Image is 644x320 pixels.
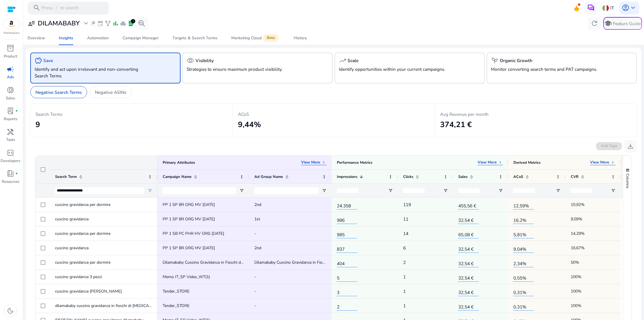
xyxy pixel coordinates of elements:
p: 6 [403,242,406,254]
p: Marketplace [3,31,20,35]
span: cuscino gravidanza per dormire [55,231,110,236]
span: Clicks [403,174,413,179]
span: visibility [187,57,194,64]
p: Negative ASINs [95,89,126,96]
p: Avg Revenue per month [440,111,632,118]
span: 16,2% [513,214,534,224]
div: Overview [27,36,45,40]
span: cuscino gravidanza 3 pezzi [55,274,102,280]
p: 1 [403,285,406,297]
span: 65,08 € [458,229,478,239]
span: cuscino gravidanza [PERSON_NAME] [55,289,122,294]
button: Open Filter Menu [498,188,503,193]
span: Beta [263,34,279,42]
span: 2nd [254,202,261,207]
button: Open Filter Menu [611,188,615,193]
span: 12,59% [513,200,534,210]
button: Open Filter Menu [239,188,244,193]
h5: Scale [348,58,358,63]
span: lab_profile [128,20,134,27]
button: Open Filter Menu [556,188,560,193]
p: View More [301,160,320,165]
span: campaign [7,66,14,73]
span: Impressions [337,174,357,179]
span: 455,56 € [458,200,478,210]
button: Open Filter Menu [322,188,326,193]
span: 2 [337,301,357,311]
span: 10,92% [571,202,585,207]
span: 100% [571,303,581,308]
p: Sales [6,96,15,101]
span: Ad Group Name [254,174,283,179]
div: Insights [59,36,73,40]
span: 14,29% [571,231,585,236]
span: fiber_manual_record [15,172,18,175]
input: Ad Group Name Filter Input [254,187,318,194]
span: expand_more [82,20,90,27]
button: schoolFeature Guide [603,17,642,30]
span: search [33,4,40,12]
span: 9,09% [571,216,582,222]
span: 985 [337,229,357,239]
span: ACoS [513,174,523,179]
span: savings [35,57,42,64]
button: search_insights [135,17,148,30]
span: Memo IT_SP Video_WT(1) [163,274,210,280]
span: 100% [571,289,581,294]
h5: Save [43,58,53,63]
p: Search Terms [35,111,227,118]
button: Open Filter Menu [443,188,448,193]
span: fiber_manual_record [15,110,18,112]
p: 119 [403,199,411,211]
span: 32,54 € [458,258,478,267]
button: download [624,140,637,152]
span: 9,04% [513,243,534,253]
span: 404 [337,258,357,267]
h2: 9 [35,120,227,129]
span: 50% [571,260,579,265]
span: dilamababy cuscino gravidanza in fiocchi di [MEDICAL_DATA] e fiber ball made in [GEOGRAPHIC_DATA] [55,303,242,308]
span: - [254,274,256,280]
span: download [627,142,634,150]
img: amazon.svg [3,19,20,29]
p: Feature Guide [613,21,641,27]
div: History [294,36,307,40]
p: Identify opportunities within your current campaigns. [339,66,457,72]
span: PP 1 SB PC PHR HV ORG [DATE] [163,231,224,236]
span: CVR [571,174,579,179]
span: 1st [254,216,260,222]
span: inventory_2 [7,44,14,52]
p: 11 [403,213,408,225]
button: refresh [588,17,601,30]
button: Open Filter Menu [148,188,152,193]
span: 32,54 € [458,286,478,296]
p: Negative Search Terms [35,89,82,96]
span: 0,31% [513,286,534,296]
p: View More [590,160,609,165]
span: keyboard_arrow_right [610,160,615,165]
span: code_blocks [7,149,14,157]
p: Monitor converting search terms and PAT campaigns. [491,66,609,72]
span: keyboard_arrow_right [498,160,503,165]
span: PP 1 SP BR ORG MV [DATE] [163,245,215,251]
span: keyboard_arrow_down [629,4,637,12]
span: 5,81% [513,229,534,239]
span: trending_up [339,57,346,64]
span: 32,54 € [458,301,478,311]
span: bar_chart [112,20,119,27]
p: Identify and act upon irrelevant and non-converting Search Terms [35,66,153,79]
span: - [254,303,256,308]
span: Tender_STORE [163,303,189,308]
span: 986 [337,214,357,224]
span: 32,54 € [458,243,478,253]
span: 16,67% [571,245,585,251]
span: book_4 [7,170,14,177]
span: Search Term [55,174,77,179]
p: 1 [403,300,406,312]
span: handyman [7,128,14,136]
span: cloud [120,20,126,27]
span: / [54,5,59,12]
span: Tender_STORE [163,289,189,294]
p: Press to search [42,5,79,12]
h2: 374,21 € [440,120,632,129]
